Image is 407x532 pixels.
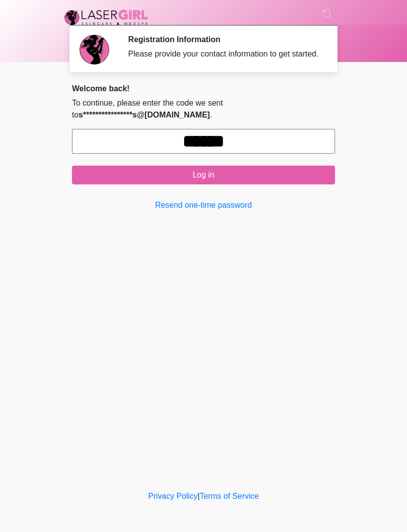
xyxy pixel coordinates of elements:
h2: Registration Information [128,35,320,44]
img: Laser Girl Med Spa LLC Logo [62,7,150,27]
a: Terms of Service [200,492,259,500]
a: Privacy Policy [148,492,198,500]
div: Please provide your contact information to get started. [128,48,320,60]
p: To continue, please enter the code we sent to . [72,97,335,121]
button: Log in [72,166,335,184]
a: | [198,492,200,500]
h2: Welcome back! [72,84,335,93]
img: Agent Avatar [79,35,109,64]
a: Resend one-time password [72,199,335,211]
